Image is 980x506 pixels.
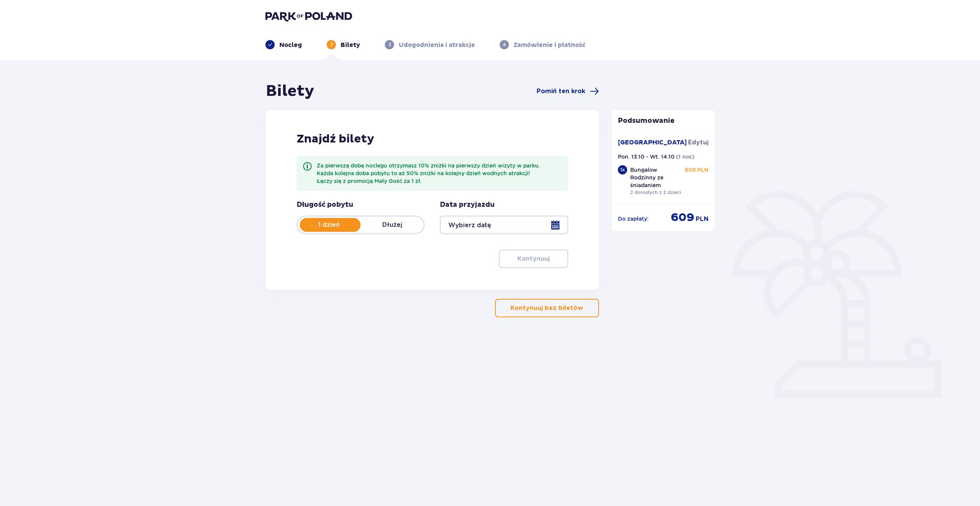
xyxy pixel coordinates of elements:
[618,153,675,161] p: Pon. 13.10 - Wt. 14.10
[297,200,353,209] p: Długość pobytu
[265,11,352,22] img: Park of Poland logo
[696,215,708,223] span: PLN
[266,82,314,101] h1: Bilety
[630,189,681,196] p: 2 dorosłych z 2 dzieci
[440,200,495,209] p: Data przyjazdu
[317,162,562,185] div: Za pierwszą dobę noclegu otrzymasz 10% zniżki na pierwszy dzień wizyty w parku. Każda kolejna dob...
[676,153,695,161] p: ( 1 noc )
[499,250,568,268] button: Kontynuuj
[327,40,360,49] div: 2Bilety
[537,87,585,96] span: Pomiń ten krok
[279,41,302,49] p: Nocleg
[517,255,550,263] p: Kontynuuj
[495,299,599,317] button: Kontynuuj bez biletów
[685,166,708,174] p: 609 PLN
[399,41,475,49] p: Udogodnienia i atrakcje
[388,41,391,48] p: 3
[503,41,506,48] p: 4
[341,41,360,49] p: Bilety
[618,138,687,147] p: [GEOGRAPHIC_DATA]
[385,40,475,49] div: 3Udogodnienia i atrakcje
[500,40,586,49] div: 4Zamówienie i płatność
[361,221,424,229] p: Dłużej
[671,210,694,225] span: 609
[688,138,708,147] span: Edytuj
[297,221,361,229] p: 1 dzień
[510,304,583,312] p: Kontynuuj bez biletów
[612,116,715,126] p: Podsumowanie
[618,215,649,223] p: Do zapłaty :
[630,166,683,189] p: Bungalow Rodzinny ze śniadaniem
[513,41,586,49] p: Zamówienie i płatność
[317,177,562,185] p: Łączy się z promocją Mały Gość za 1 zł.
[265,40,302,49] div: Nocleg
[537,87,599,96] a: Pomiń ten krok
[618,165,627,174] div: 1 x
[297,132,568,146] h2: Znajdź bilety
[330,41,333,48] p: 2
